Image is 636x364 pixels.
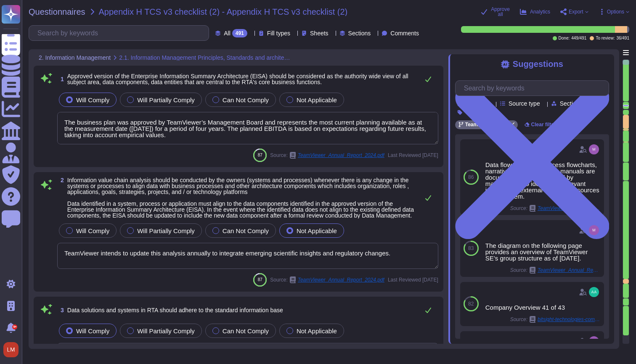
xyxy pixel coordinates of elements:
span: Questionnaires [29,8,85,16]
span: TeamViewer_Annual_Report_2024.pdf [538,268,601,273]
button: user [2,340,24,359]
span: 1 [57,76,64,82]
span: 3 [57,307,64,313]
span: Source: [510,316,601,323]
div: 9+ [12,324,17,329]
span: Will Comply [76,227,109,234]
span: Approved version of the Enterprise Information Summary Architecture (EISA) should be considered a... [67,73,408,85]
span: Data solutions and systems in RTA should adhere to the standard information base [67,307,283,314]
div: 491 [232,29,247,37]
input: Search by keywords [33,26,209,40]
span: Will Comply [76,96,109,104]
span: 86 [468,175,474,180]
span: Sections [348,30,371,36]
span: 87 [258,153,262,157]
span: Not Applicable [297,227,337,234]
span: Sheets [310,30,329,36]
img: user [589,287,599,297]
img: user [589,225,599,235]
span: 449 / 491 [571,36,586,40]
span: Source: [510,267,601,274]
span: Will Partially Comply [137,327,195,335]
input: Search by keywords [460,81,609,96]
div: Company Overview 41 of 43 [485,304,601,311]
span: Last Reviewed [DATE] [388,277,438,282]
textarea: TeamViewer intends to update this analysis annually to integrate emerging scientific insights and... [57,243,438,269]
span: TeamViewer_Annual_Report_2024.pdf [298,277,384,282]
span: 87 [258,277,262,282]
img: user [589,144,599,154]
span: Last Reviewed [DATE] [388,153,438,158]
span: 82 [468,301,474,306]
span: Options [607,9,624,14]
span: Not Applicable [297,96,337,104]
img: user [3,342,19,357]
button: Approve all [481,7,510,17]
span: Analytics [530,9,550,14]
span: Fill types [267,30,290,36]
span: 83 [468,246,474,251]
button: Analytics [520,8,550,15]
span: 36 / 491 [616,36,629,40]
span: Done: [559,36,570,40]
span: Can Not Comply [223,227,269,234]
span: Source: [270,276,384,283]
span: Not Applicable [297,327,337,335]
span: Will Partially Comply [137,96,195,104]
span: Comments [390,30,419,36]
span: All [224,30,231,36]
span: Can Not Comply [223,327,269,335]
span: Can Not Comply [223,96,269,104]
span: Appendix H TCS v3 checklist (2) - Appendix H TCS v3 checklist (2) [99,8,348,16]
textarea: The business plan was approved by TeamViewer’s Management Board and represents the most current p... [57,112,438,144]
img: user [589,336,599,346]
span: Export [569,9,583,14]
span: 2 [57,177,64,183]
span: Will Comply [76,327,109,335]
span: Will Partially Comply [137,227,195,234]
span: To review: [596,36,615,40]
span: TeamViewer_Annual_Report_2024.pdf [298,153,384,158]
span: bitsight-technologies-company-overview-teamviewer-se-2024-11-14.pdf [538,317,601,322]
span: Approve all [491,7,510,17]
span: Source: [270,152,384,159]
